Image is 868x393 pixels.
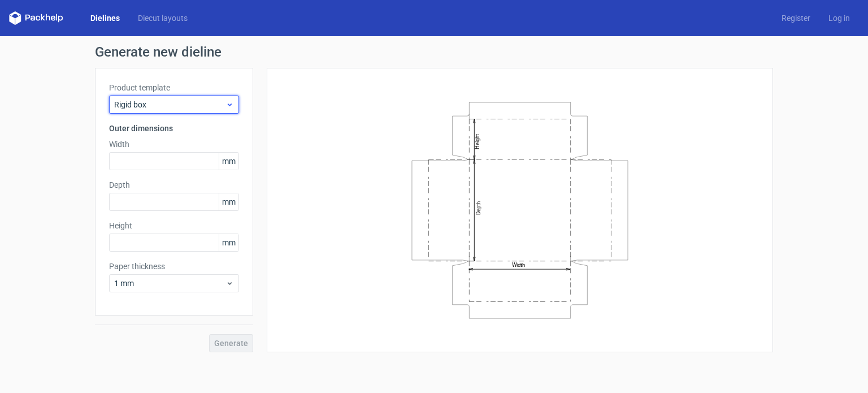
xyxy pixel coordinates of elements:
label: Product template [109,82,239,93]
span: mm [219,153,238,170]
text: Depth [475,201,481,214]
h1: Generate new dieline [95,45,773,59]
span: mm [219,234,238,251]
span: 1 mm [114,278,225,289]
span: mm [219,193,238,210]
text: Width [512,262,525,268]
label: Height [109,220,239,231]
a: Log in [819,12,859,24]
text: Height [474,133,480,149]
h3: Outer dimensions [109,123,239,134]
a: Dielines [81,12,129,24]
a: Register [772,12,819,24]
label: Paper thickness [109,261,239,272]
label: Depth [109,179,239,191]
a: Diecut layouts [129,12,197,24]
span: Rigid box [114,99,225,110]
label: Width [109,139,239,150]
